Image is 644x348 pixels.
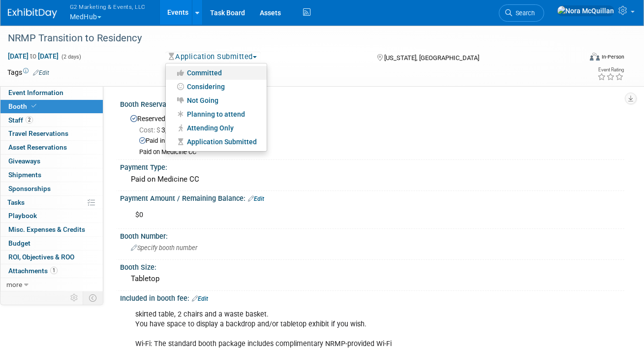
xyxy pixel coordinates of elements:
span: Cost: $ [139,126,161,134]
div: Paid in Full [139,136,617,146]
div: Tabletop [127,271,617,286]
span: more [6,281,22,288]
span: Search [512,9,535,17]
a: Playbook [0,209,103,222]
div: Payment Amount / Remaining Balance: [120,191,624,204]
span: Sponsorships [8,185,51,192]
a: Planning to attend [166,107,267,121]
a: Sponsorships [0,182,103,195]
div: Included in booth fee: [120,291,624,304]
div: In-Person [601,53,624,61]
a: Not Going [166,94,267,107]
span: Budget [8,239,31,247]
a: more [0,278,103,291]
div: Payment Type: [120,160,624,172]
span: Shipments [8,171,41,179]
img: Format-Inperson.png [590,53,600,61]
span: Travel Reservations [8,129,68,137]
a: Committed [166,66,267,80]
span: Staff [8,116,33,124]
span: Giveaways [8,157,40,165]
td: Toggle Event Tabs [83,291,103,304]
span: Event Information [8,89,63,96]
span: 1 [50,267,58,274]
span: Tasks [7,198,25,206]
span: Asset Reservations [8,143,67,151]
a: Edit [192,295,208,302]
a: Search [499,4,544,22]
div: $0 [128,205,525,225]
a: Tasks [0,196,103,209]
span: Attachments [8,267,58,275]
div: NRMP Transition to Residency [4,30,572,47]
span: to [29,52,38,60]
span: 3,000.00 [139,126,192,134]
i: Booth reservation complete [31,103,36,109]
span: Misc. Expenses & Credits [8,225,85,233]
span: Playbook [8,212,37,220]
a: ROI, Objectives & ROO [0,251,103,264]
span: 2 [26,116,33,124]
a: Edit [33,69,49,76]
div: Booth Reservation & Invoice: [120,97,624,110]
img: ExhibitDay [8,8,57,18]
a: Misc. Expenses & Credits [0,223,103,236]
a: Considering [166,80,267,94]
a: Shipments [0,168,103,182]
a: Asset Reservations [0,141,103,154]
a: Budget [0,237,103,250]
span: [US_STATE], [GEOGRAPHIC_DATA] [384,54,479,62]
div: Booth Size: [120,260,624,272]
div: Event Format [534,51,624,66]
a: Attachments1 [0,264,103,278]
a: Booth [0,100,103,113]
a: Staff2 [0,114,103,127]
button: Application Submitted [165,52,261,62]
div: Event Rating [597,67,624,72]
span: (2 days) [61,54,81,60]
img: Nora McQuillan [557,5,614,16]
div: Paid on Medicine CC [127,172,617,187]
a: Travel Reservations [0,127,103,140]
a: Application Submitted [166,135,267,149]
a: Edit [248,195,264,202]
td: Personalize Event Tab Strip [66,291,83,304]
span: Specify booth number [131,244,197,252]
td: Tags [7,67,49,77]
span: [DATE] [DATE] [7,52,59,61]
div: Booth Number: [120,229,624,241]
a: Giveaways [0,155,103,168]
span: G2 Marketing & Events, LLC [70,1,146,12]
span: ROI, Objectives & ROO [8,253,74,261]
div: Reserved [127,111,617,157]
span: Booth [8,102,38,110]
a: Attending Only [166,121,267,135]
div: Paid on Medicine CC [139,148,617,157]
a: Event Information [0,86,103,99]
